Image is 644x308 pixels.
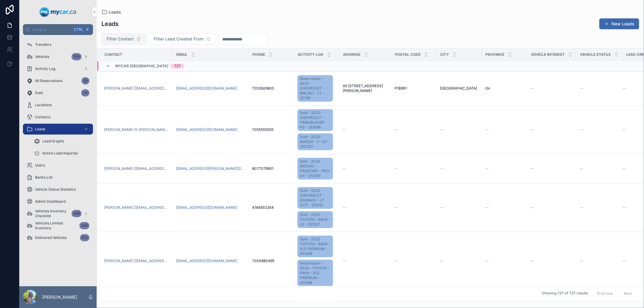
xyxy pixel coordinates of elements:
a: A5 [STREET_ADDRESS][PERSON_NAME] [343,84,387,93]
span: K [85,27,90,32]
span: -- [395,205,398,210]
a: Reservation - 2023 - TOYOTA - RAV4 - XLE PREMIUM - 251068 [297,260,333,286]
span: Sold - 2023 - MAZDA - 3 - GT - 250740 [300,135,331,149]
img: App logo [40,7,76,17]
span: Sold - 2023 - TOYOTA - RAV4 - XLE PREMIUM - 251068 [300,237,331,256]
a: Sold - 2023 - MAZDA - 3 - GT - 250740 [297,133,333,150]
a: Activity Log [23,63,93,74]
p: [PERSON_NAME] [42,294,77,300]
span: Activity Log [298,52,323,57]
a: [EMAIL_ADDRESS][DOMAIN_NAME] [176,205,245,210]
a: -- [395,127,433,132]
span: -- [530,205,534,210]
span: -- [395,127,398,132]
a: [EMAIL_ADDRESS][DOMAIN_NAME] [176,127,237,132]
span: Contacts [35,115,50,119]
a: [EMAIL_ADDRESS][DOMAIN_NAME] [176,259,245,263]
span: City [440,52,449,57]
a: Sold - 2023 - TOYOTA - RAV4 - XLE PREMIUM - 251068Reservation - 2023 - TOYOTA - RAV4 - XLE PREMIU... [297,234,335,287]
span: -- [580,259,583,263]
a: Sold - 2023 - CHEVROLET - TRAILBLAZER - RS - 251088Sold - 2023 - MAZDA - 3 - GT - 250740 [297,108,335,151]
a: [PERSON_NAME] [[EMAIL_ADDRESS][DOMAIN_NAME]] [104,259,169,263]
a: All Reservations29 [23,75,93,86]
span: [GEOGRAPHIC_DATA] [440,86,477,91]
a: [EMAIL_ADDRESS][PERSON_NAME][DOMAIN_NAME] [176,166,245,171]
span: Lead Graphs [42,139,64,144]
a: [PERSON_NAME] [[EMAIL_ADDRESS][DOMAIN_NAME]] [104,86,169,91]
button: Select Button [101,33,146,45]
div: 359 [79,222,89,229]
a: -- [530,205,572,210]
a: [PERSON_NAME] St [PERSON_NAME] [[EMAIL_ADDRESS][DOMAIN_NAME]] [104,127,169,132]
a: [EMAIL_ADDRESS][DOMAIN_NAME] [176,259,237,263]
div: 24 [81,89,89,97]
a: -- [440,259,478,263]
a: -- [580,166,619,171]
a: -- [440,205,478,210]
span: -- [530,166,534,171]
span: Vehicles [35,54,49,59]
span: Ctrl [73,27,84,33]
span: -- [530,86,534,91]
span: -- [623,259,626,263]
a: Banks List [23,172,93,183]
a: [EMAIL_ADDRESS][DOMAIN_NAME] [176,205,237,210]
span: Sold - 2023 - CHEVROLET - EQUINOX - LT (1LT) - 251021 [300,188,331,208]
a: 4184902354 [252,205,290,210]
a: Vehicle Status Statistics [23,184,93,195]
span: -- [440,205,444,210]
a: Locations [23,100,93,110]
a: P1B9R1 [395,86,433,91]
div: 29 [82,77,89,84]
a: -- [485,205,523,210]
button: Select Button [149,33,216,45]
span: Sold - 2025 - TOYOTA - RAV4 - LE - 251207 [300,212,331,227]
span: P1B9R1 [395,86,407,91]
a: Vehicles Limited Inventory359 [23,220,93,231]
button: New Leads [599,18,639,29]
span: Leads [35,127,45,132]
span: Address [343,52,360,57]
span: 7054980495 [252,259,274,263]
span: -- [343,259,346,263]
span: Transfers [35,42,51,47]
a: -- [485,127,523,132]
span: 4184902354 [252,205,274,210]
span: -- [440,127,444,132]
a: -- [530,259,572,263]
span: -- [623,166,626,171]
a: -- [580,86,619,91]
span: Showing 727 of 727 results [542,291,588,296]
a: [PERSON_NAME] [[EMAIL_ADDRESS][PERSON_NAME][DOMAIN_NAME]] [104,166,169,171]
span: -- [580,127,583,132]
a: -- [485,259,523,263]
span: On [485,86,490,91]
span: -- [343,127,346,132]
span: -- [623,86,626,91]
span: -- [580,166,583,171]
span: Sold [35,90,43,95]
div: 613 [80,234,89,241]
a: Leads [23,124,93,135]
a: -- [343,205,387,210]
span: Reservation - 2023 - TOYOTA - RAV4 - XLE PREMIUM - 251068 [300,261,331,285]
span: -- [580,86,583,91]
a: -- [580,127,619,132]
span: -- [440,259,444,263]
span: Active Lead Inquiries [42,151,78,156]
span: Activity Log [35,66,55,71]
a: -- [530,127,572,132]
span: Reservation - 2023 - CHEVROLET - MALIBU - LT - 251181 [300,76,331,100]
span: -- [343,166,346,171]
div: 359 [72,53,82,60]
h1: Leads [101,20,119,28]
a: [EMAIL_ADDRESS][DOMAIN_NAME] [176,86,245,91]
a: -- [395,205,433,210]
a: -- [395,166,433,171]
a: Vehicles Inventory Checklist359 [23,208,93,219]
